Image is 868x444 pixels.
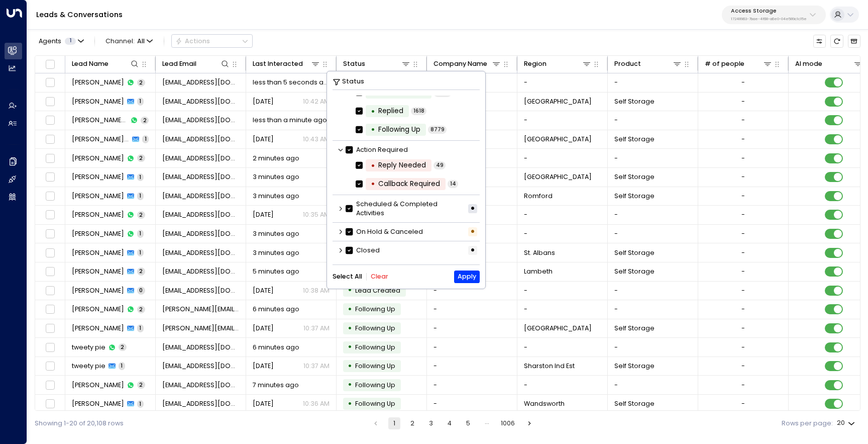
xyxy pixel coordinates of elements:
span: peterd@pbdonoghue.com [162,248,240,257]
div: • [348,302,352,317]
span: Hannah Bostock [72,381,124,390]
span: Toggle select all [44,58,56,70]
div: Last Interacted [253,58,321,69]
td: - [427,395,517,413]
button: Clear [371,273,388,280]
button: Go to next page [523,417,535,429]
td: - [517,225,608,243]
span: bexyoung23@yahoo.com [162,286,240,295]
p: 10:42 AM [303,97,330,106]
span: nick.w.scott87@gmail.com [162,210,240,219]
span: justintime@togetaquote.com [162,135,240,144]
td: - [608,300,698,319]
div: - [741,305,745,314]
label: On Hold & Canceled [346,227,423,236]
div: - [741,399,745,408]
div: • [371,175,375,192]
span: Agents [39,38,61,45]
span: Toggle select row [44,191,56,202]
div: • [468,246,477,255]
td: - [608,376,698,394]
div: • [468,227,477,236]
label: Rows per page: [782,419,833,428]
span: hannahpaigeb@hotmail.co.uk [162,399,240,408]
div: • [371,103,375,120]
span: Toggle select row [44,115,56,126]
span: Self Storage [614,399,655,408]
span: Kevin Smith [72,97,124,106]
button: Apply [454,271,480,283]
div: • [468,204,477,213]
td: - [427,282,517,300]
div: • [348,339,352,355]
nav: pagination navigation [369,417,536,429]
span: Self Storage [614,172,655,182]
div: - [741,116,745,125]
span: 1 [137,230,144,237]
span: Oct 07, 2025 [253,286,274,295]
div: - [741,154,745,163]
span: Justin Time [72,135,130,144]
span: Channel: [102,35,156,47]
span: mr.lee.thomason@hotmail.com [162,324,240,333]
div: AI mode [795,58,822,69]
span: 2 [137,79,145,86]
div: Following Up [378,125,420,135]
div: Actions [175,37,210,45]
div: Replied [378,106,403,116]
div: • [348,396,352,412]
div: - [741,381,745,390]
span: 1 [137,173,144,181]
span: Following Up [355,399,395,408]
div: Product [614,58,641,69]
span: Basingstoke [524,97,592,106]
span: jarad89@gmail.com [162,172,240,182]
span: less than 5 seconds ago [253,78,330,87]
div: - [741,229,745,238]
span: 2 [137,268,145,275]
span: Self Storage [614,324,655,333]
span: Following Up [355,305,395,313]
button: Actions [171,34,253,48]
span: Toggle select row [44,77,56,88]
button: Customize [813,35,826,47]
span: 1 [65,38,76,45]
span: tweety pie [72,343,105,352]
button: Select All [333,273,362,280]
td: - [517,338,608,357]
span: Following Up [355,362,395,370]
span: Toggle select row [44,304,56,315]
span: 2 [119,343,127,351]
div: Last Interacted [253,58,303,69]
span: Self Storage [614,135,655,144]
span: 1 [137,249,144,256]
span: 5 minutes ago [253,267,299,276]
span: mr.lee.thomason@hotmail.com [162,305,240,314]
span: Kevin Smith [72,78,124,87]
span: Oct 07, 2025 [253,399,274,408]
span: Following Up [355,324,395,332]
span: 3 minutes ago [253,192,299,201]
div: Reply Needed [378,160,426,170]
span: Toggle select row [44,209,56,221]
span: 3 minutes ago [253,172,299,182]
span: Jamaine Aradogolous [72,172,124,182]
span: 6 minutes ago [253,343,299,352]
div: • [371,157,375,174]
td: - [427,376,517,394]
div: - [741,97,745,106]
td: - [517,206,608,224]
span: Toggle select row [44,152,56,164]
span: Yesterday [253,210,274,219]
span: Toggle select row [44,361,56,372]
div: AI mode [795,58,863,69]
span: Lambeth [524,267,553,276]
span: Nicholas Scott [72,192,124,201]
span: Peter Donoghue [72,248,124,257]
span: All [137,38,145,45]
span: Tower Bridge [524,172,592,182]
td: - [517,149,608,167]
div: … [481,417,493,429]
td: - [608,206,698,224]
span: Oct 07, 2025 [253,97,274,106]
